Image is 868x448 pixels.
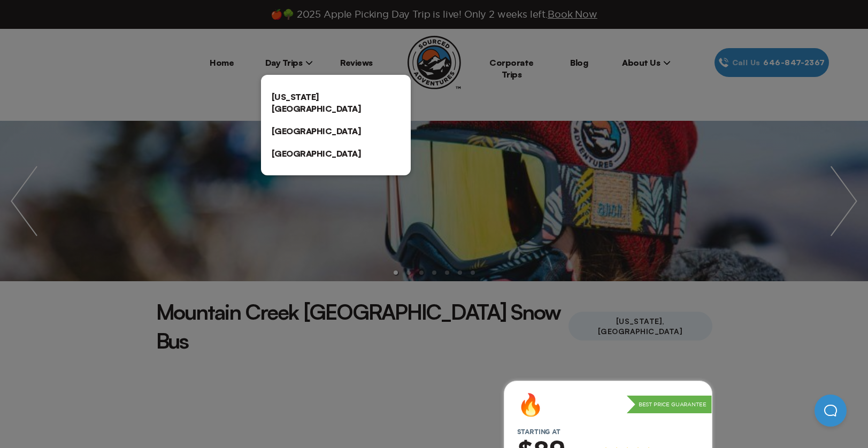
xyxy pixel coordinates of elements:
[815,395,847,427] iframe: Help Scout Beacon - Open
[261,86,411,120] a: [US_STATE][GEOGRAPHIC_DATA]
[517,394,544,415] div: 🔥
[627,396,712,414] p: Best Price Guarantee
[261,142,411,165] a: [GEOGRAPHIC_DATA]
[504,428,573,436] span: Starting at
[261,120,411,142] a: [GEOGRAPHIC_DATA]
